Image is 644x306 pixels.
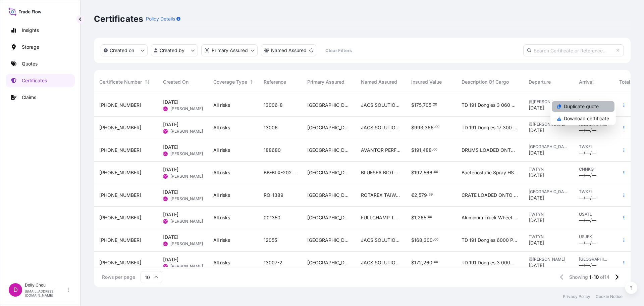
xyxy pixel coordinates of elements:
[564,103,599,110] p: Duplicate quote
[146,15,175,22] p: Policy Details
[552,113,614,124] a: Download certificate
[564,115,609,122] p: Download certificate
[94,13,143,24] p: Certificates
[550,100,616,125] div: Actions
[552,101,614,112] a: Duplicate quote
